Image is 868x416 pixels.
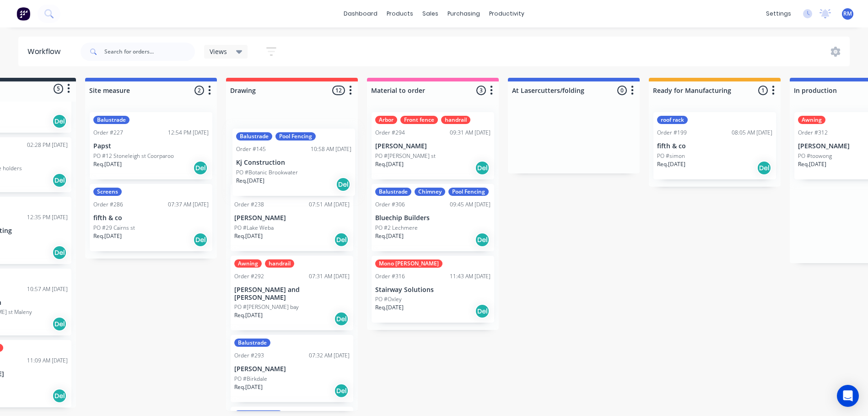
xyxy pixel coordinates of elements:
div: products [382,7,418,21]
span: RM [843,10,852,18]
div: sales [418,7,443,21]
input: Enter column name… [89,86,179,95]
span: 1 [758,86,768,95]
span: 0 [617,86,627,95]
div: Open Intercom Messenger [837,385,859,407]
div: Workflow [27,46,65,57]
span: 12 [332,86,345,95]
input: Enter column name… [371,86,461,95]
span: Views [210,47,227,56]
input: Search for orders... [104,43,195,61]
span: 3 [476,86,486,95]
input: Enter column name… [512,86,602,95]
span: 5 [54,84,63,93]
span: 2 [194,86,204,95]
div: productivity [485,7,529,21]
img: Factory [16,7,30,21]
input: Enter column name… [653,86,743,95]
a: dashboard [339,7,382,21]
input: Enter column name… [230,86,320,95]
div: purchasing [443,7,485,21]
div: settings [761,7,796,21]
